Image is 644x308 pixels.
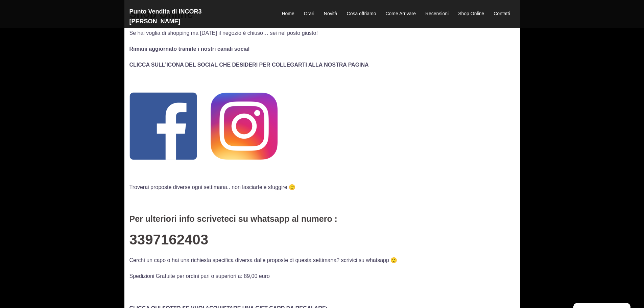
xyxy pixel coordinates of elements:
p: Se hai voglia di shopping ma [DATE] il negozio è chiuso… sei nel posto giusto! [129,28,515,38]
a: Shop Online [458,10,484,18]
a: Cosa offriamo [347,10,376,18]
a: Come Arrivare [385,10,415,18]
a: Recensioni [425,10,449,18]
p: Troverai proposte diverse ogni settimana.. non lasciartele sfuggire 🙂 [129,183,515,192]
b: Rimani aggiornato tramite i nostri canali social [129,46,250,52]
h2: Punto Vendita di INCOR3 [PERSON_NAME] [129,7,251,26]
a: Novità [324,10,337,18]
p: Cerchi un capo o hai una richiesta specifica diversa dalle proposte di questa settimana? scrivici... [129,256,515,265]
p: Spedizioni Gratuite per ordini pari o superiori a: 89,00 euro [129,271,515,281]
h2: 3397162403 [129,232,515,247]
h4: Per ulteriori info scriveteci su whatsapp al numero : [129,214,515,224]
a: Orari [304,10,314,18]
strong: CLICCA SULL’ICONA DEL SOCIAL CHE DESIDERI PER COLLEGARTI ALLA NOSTRA PAGINA [129,62,369,68]
a: Home [282,10,294,18]
a: Contatti [494,10,510,18]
